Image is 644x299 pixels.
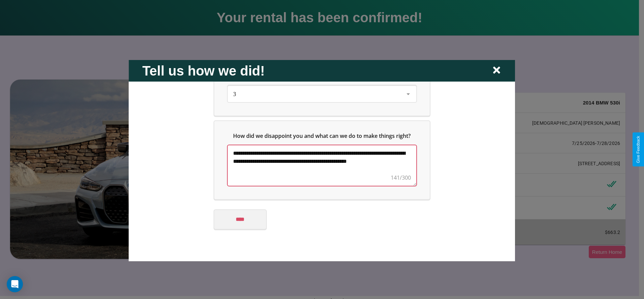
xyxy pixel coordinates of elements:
h2: Tell us how we did! [142,63,265,78]
div: 141/300 [391,173,411,181]
span: How did we disappoint you and what can we do to make things right? [233,132,411,139]
div: Give Feedback [636,136,641,163]
span: 3 [233,90,236,97]
div: On a scale from 0 to 10, how likely are you to recommend us to a friend or family member? [228,86,416,102]
div: On a scale from 0 to 10, how likely are you to recommend us to a friend or family member? [214,53,430,115]
div: Open Intercom Messenger [7,276,23,292]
